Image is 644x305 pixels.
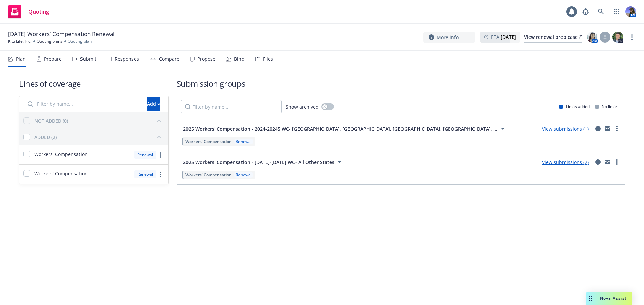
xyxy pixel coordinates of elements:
[628,33,636,41] a: more
[8,38,31,44] a: Kitu Life, Inc.
[34,117,68,124] div: NOT ADDED (0)
[181,100,282,113] input: Filter by name...
[594,158,602,166] a: circleInformation
[234,139,253,144] div: Renewal
[68,38,92,44] span: Quoting plan
[501,34,516,40] strong: [DATE]
[587,32,598,43] img: photo
[34,132,164,142] button: ADDED (2)
[542,159,589,165] a: View submissions (2)
[134,170,156,178] div: Renewal
[181,155,346,169] button: 2025 Workers' Compensation - [DATE]-[DATE] WC- All Other States
[177,78,625,89] h1: Submission groups
[34,134,57,141] div: ADDED (2)
[234,172,253,178] div: Renewal
[542,126,589,132] a: View submissions (1)
[44,56,62,62] div: Prepare
[134,151,156,159] div: Renewal
[147,97,160,111] button: Add
[185,139,232,144] span: Workers' Compensation
[594,5,608,18] a: Search
[586,292,632,305] button: Nova Assist
[156,170,164,178] a: more
[8,30,114,38] span: [DATE] Workers' Compensation Renewal
[181,122,509,135] button: 2025 Workers' Compensation - 2024-20245 WC- [GEOGRAPHIC_DATA], [GEOGRAPHIC_DATA], [GEOGRAPHIC_DAT...
[603,125,611,133] a: mail
[28,9,49,14] span: Quoting
[524,32,582,43] a: View renewal prep case
[34,170,88,177] span: Workers' Compensation
[612,32,623,43] img: photo
[579,5,592,18] a: Report a Bug
[610,5,623,18] a: Switch app
[34,115,164,126] button: NOT ADDED (0)
[613,158,621,166] a: more
[34,151,88,158] span: Workers' Compensation
[559,104,590,109] div: Limits added
[23,97,143,111] input: Filter by name...
[491,33,516,41] span: ETA :
[183,159,334,166] span: 2025 Workers' Compensation - [DATE]-[DATE] WC- All Other States
[234,56,245,62] div: Bind
[586,292,595,305] div: Drag to move
[183,125,497,132] span: 2025 Workers' Compensation - 2024-20245 WC- [GEOGRAPHIC_DATA], [GEOGRAPHIC_DATA], [GEOGRAPHIC_DAT...
[286,103,319,110] span: Show archived
[80,56,96,62] div: Submit
[437,34,463,41] span: More info...
[37,38,62,44] a: Quoting plans
[603,158,611,166] a: mail
[594,125,602,133] a: circleInformation
[625,6,636,17] img: photo
[185,172,232,178] span: Workers' Compensation
[595,104,618,109] div: No limits
[16,56,26,62] div: Plan
[613,125,621,133] a: more
[115,56,139,62] div: Responses
[159,56,179,62] div: Compare
[197,56,215,62] div: Propose
[600,295,627,301] span: Nova Assist
[423,32,475,43] button: More info...
[5,2,52,21] a: Quoting
[263,56,273,62] div: Files
[19,78,169,89] h1: Lines of coverage
[156,151,164,159] a: more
